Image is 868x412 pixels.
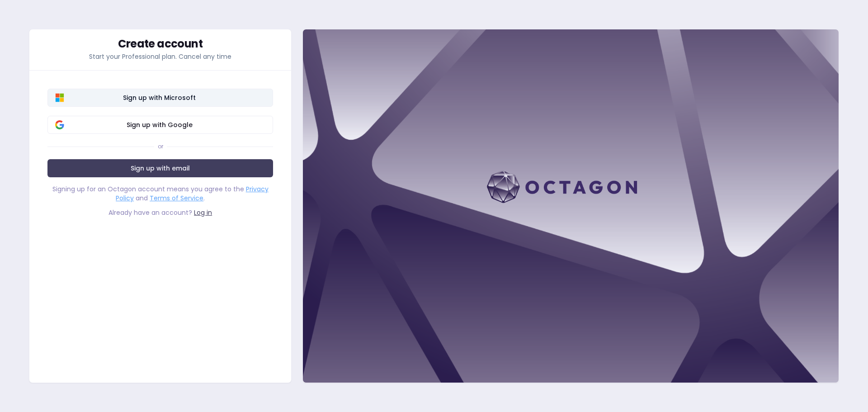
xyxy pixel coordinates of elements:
button: Sign up with Microsoft [47,89,273,107]
a: Terms of Service [150,194,203,203]
a: Privacy Policy [116,185,269,203]
div: Already have an account? [47,208,273,217]
a: Sign up with email [47,159,273,177]
span: Sign up with Microsoft [53,93,265,102]
button: Sign up with Google [47,116,273,134]
div: Signing up for an Octagon account means you agree to the and . [47,185,273,203]
div: or [158,143,163,150]
p: Start your Professional plan. Cancel any time [47,52,273,61]
span: Sign up with Google [53,120,265,129]
a: Log in [194,208,212,217]
div: Create account [47,38,273,49]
